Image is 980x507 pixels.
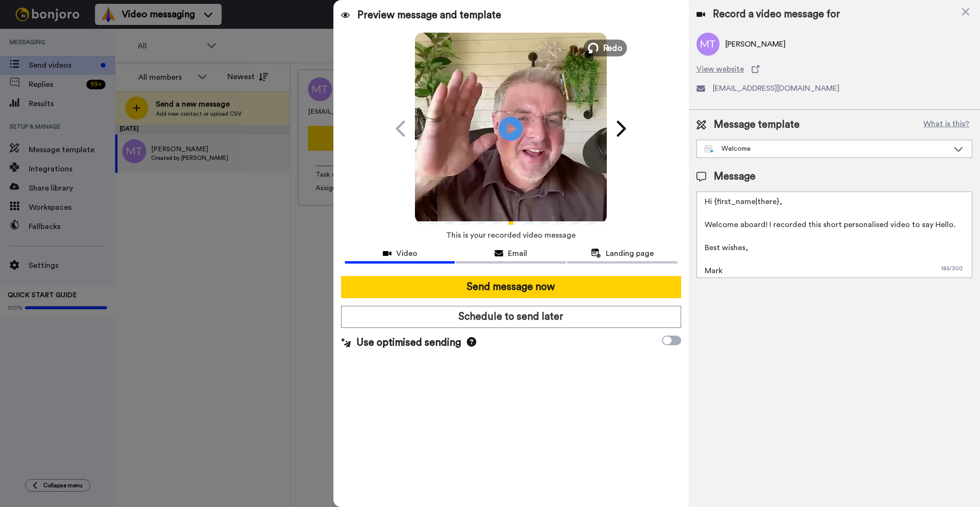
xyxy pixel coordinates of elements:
[697,63,744,75] span: View website
[341,306,682,328] button: Schedule to send later
[396,248,417,259] span: Video
[446,225,576,246] span: This is your recorded video message
[697,63,972,75] a: View website
[714,118,800,132] span: Message template
[705,145,714,153] img: nextgen-template.svg
[697,192,972,278] textarea: Hi {first_name|there}, Welcome aboard! I recorded this short personalised video to say Hello. Bes...
[356,336,461,350] span: Use optimised sending
[705,144,949,154] div: Welcome
[713,83,839,94] span: [EMAIL_ADDRESS][DOMAIN_NAME]
[921,118,972,132] button: What is this?
[508,248,527,259] span: Email
[341,276,682,298] button: Send message now
[714,169,756,184] span: Message
[606,248,654,259] span: Landing page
